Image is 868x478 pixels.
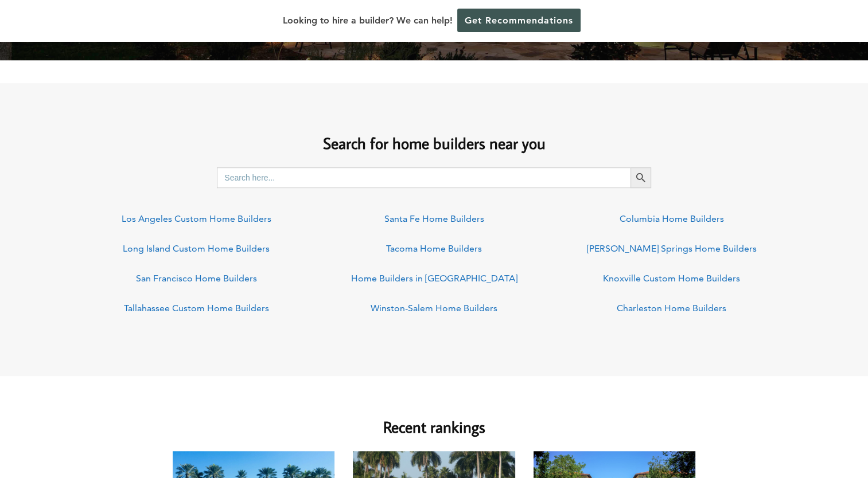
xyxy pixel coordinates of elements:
[371,303,497,314] a: Winston-Salem Home Builders
[351,273,517,284] a: Home Builders in [GEOGRAPHIC_DATA]
[384,213,484,224] a: Santa Fe Home Builders
[217,167,630,188] input: Search here...
[124,303,269,314] a: Tallahassee Custom Home Builders
[136,273,257,284] a: San Francisco Home Builders
[123,243,270,254] a: Long Island Custom Home Builders
[620,213,724,224] a: Columbia Home Builders
[587,243,757,254] a: [PERSON_NAME] Springs Home Builders
[122,213,271,224] a: Los Angeles Custom Home Builders
[635,171,647,184] svg: Search
[648,396,854,464] iframe: Drift Widget Chat Controller
[386,243,482,254] a: Tacoma Home Builders
[457,9,581,32] a: Get Recommendations
[173,399,696,438] h2: Recent rankings
[603,273,740,284] a: Knoxville Custom Home Builders
[617,303,726,314] a: Charleston Home Builders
